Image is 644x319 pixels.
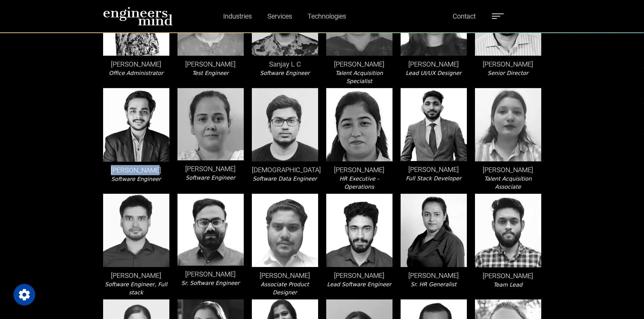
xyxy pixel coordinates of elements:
p: [PERSON_NAME] [475,165,541,175]
a: Services [265,8,295,24]
p: [PERSON_NAME] [103,59,169,69]
i: Talent Acquisition Associate [484,176,531,190]
p: [PERSON_NAME] [401,270,467,281]
img: leader-img [401,88,467,161]
img: leader-img [326,194,392,267]
p: [PERSON_NAME] [177,164,244,174]
a: Technologies [305,8,349,24]
i: Full Stack Developer [406,175,461,182]
i: Sr. HR Generalist [411,281,457,288]
img: leader-img [177,194,244,266]
img: logo [103,7,173,26]
a: Contact [450,8,478,24]
i: HR Executive - Operations [339,176,379,190]
i: Software Engineer [186,175,235,181]
p: [PERSON_NAME] [252,270,318,281]
i: Software Engineer [260,70,310,76]
p: [PERSON_NAME] [401,59,467,69]
p: [PERSON_NAME] [401,164,467,175]
i: Senior Director [487,70,528,76]
i: Team Lead [494,282,523,288]
i: Sr. Software Engineer [181,280,239,286]
a: Industries [220,8,255,24]
i: Lead UI/UX Designer [406,70,461,76]
img: leader-img [103,194,169,267]
p: [PERSON_NAME] [326,59,392,69]
i: Software Data Engineer [253,176,317,182]
img: leader-img [475,194,541,267]
p: [PERSON_NAME] [177,269,244,279]
p: [PERSON_NAME] [326,270,392,281]
img: leader-img [252,88,318,161]
p: [PERSON_NAME] [177,59,244,69]
p: [DEMOGRAPHIC_DATA] [252,165,318,175]
img: leader-img [475,88,541,161]
p: [PERSON_NAME] [475,59,541,69]
p: [PERSON_NAME] [103,165,169,175]
i: Associate Product Designer [261,281,309,296]
p: Sanjay L C [252,59,318,69]
i: Talent Acquisition Specialist [335,70,383,84]
p: [PERSON_NAME] [326,165,392,175]
img: leader-img [177,88,244,160]
i: Lead Software Engineer [327,281,391,288]
img: leader-img [103,88,169,162]
i: Software Engineer, Full stack [105,281,167,296]
img: leader-img [401,194,467,267]
i: Test Engineer [192,70,229,76]
i: Software Engineer [111,176,161,182]
i: Office Administrator [109,70,163,76]
p: [PERSON_NAME] [103,270,169,281]
img: leader-img [326,88,392,161]
p: [PERSON_NAME] [475,271,541,281]
img: leader-img [252,194,318,267]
